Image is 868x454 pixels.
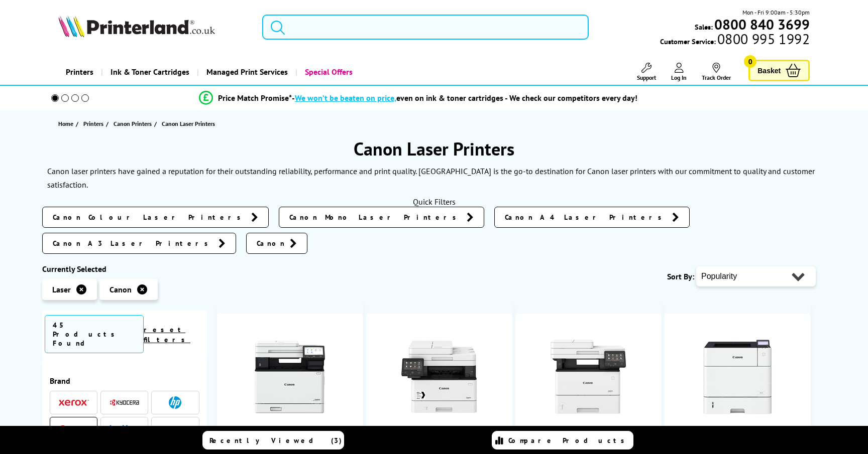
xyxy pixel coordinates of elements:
[295,93,396,103] span: We won’t be beaten on price,
[114,118,152,129] span: Canon Printers
[292,93,637,103] div: - even on ink & toner cartridges - We check our competitors every day!
[252,339,328,414] img: Canon i-SENSYS MF754Cdw II
[246,233,307,254] a: Canon
[83,118,103,129] span: Printers
[252,406,328,416] a: Canon i-SENSYS MF754Cdw II
[637,63,656,81] a: Support
[58,59,101,85] a: Printers
[42,207,269,228] a: Canon Colour Laser Printers
[279,207,484,228] a: Canon Mono Laser Printers
[101,59,197,85] a: Ink & Toner Cartridges
[58,118,76,129] a: Home
[197,59,295,85] a: Managed Print Services
[385,424,493,437] a: Canon i-SENSYS MF449x
[110,284,132,294] span: Canon
[52,284,71,294] span: Laser
[671,63,687,81] a: Log In
[401,339,477,414] img: Canon i-SENSYS MF449x
[144,325,190,344] a: reset filters
[508,436,630,445] span: Compare Products
[59,422,89,435] a: Canon
[169,396,181,409] img: HP
[742,8,810,17] span: Mon - Fri 9:00am - 5:30pm
[289,212,462,222] span: Canon Mono Laser Printers
[551,339,626,414] img: Canon i-SENSYS MF552dw
[110,425,140,432] img: Brother
[716,34,810,44] span: 0800 995 1992
[531,424,645,437] a: Canon i-SENSYS MF552dw
[202,431,344,449] a: Recently Viewed (3)
[209,436,342,445] span: Recently Viewed (3)
[295,59,360,85] a: Special Offers
[660,34,810,46] span: Customer Service:
[700,406,775,416] a: Canon i-SENSYS LBP352x
[37,89,799,107] li: modal_Promise
[682,424,793,437] a: Canon i-SENSYS LBP352x
[47,166,815,190] p: Canon laser printers have gained a reputation for their outstanding reliability, performance and ...
[42,197,826,207] div: Quick Filters
[50,376,199,386] span: Brand
[757,64,781,77] span: Basket
[59,396,89,409] a: Xerox
[53,212,246,222] span: Canon Colour Laser Printers
[42,233,236,254] a: Canon A3 Laser Printers
[58,15,215,37] img: Printerland Logo
[42,264,207,274] div: Currently Selected
[257,238,285,248] span: Canon
[667,271,694,281] span: Sort By:
[401,406,477,416] a: Canon i-SENSYS MF449x
[671,74,687,81] span: Log In
[551,406,626,416] a: Canon i-SENSYS MF552dw
[42,137,826,161] h1: Canon Laser Printers
[744,55,756,68] span: 0
[111,59,189,85] span: Ink & Toner Cartridges
[83,118,106,129] a: Printers
[162,120,215,127] span: Canon Laser Printers
[714,15,810,34] b: 0800 840 3699
[748,60,810,81] a: Basket 0
[110,396,140,409] a: Kyocera
[505,212,667,222] span: Canon A4 Laser Printers
[53,238,213,248] span: Canon A3 Laser Printers
[700,339,775,414] img: Canon i-SENSYS LBP352x
[492,431,633,449] a: Compare Products
[160,422,190,435] a: Lexmark
[114,118,154,129] a: Canon Printers
[637,74,656,81] span: Support
[58,15,250,39] a: Printerland Logo
[702,63,731,81] a: Track Order
[59,399,89,406] img: Xerox
[45,315,144,353] span: 45 Products Found
[713,20,810,29] a: 0800 840 3699
[494,207,690,228] a: Canon A4 Laser Printers
[110,422,140,435] a: Brother
[218,93,292,103] span: Price Match Promise*
[110,399,140,406] img: Kyocera
[226,424,354,437] a: Canon i-SENSYS MF754Cdw II
[695,22,713,32] span: Sales:
[160,396,190,409] a: HP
